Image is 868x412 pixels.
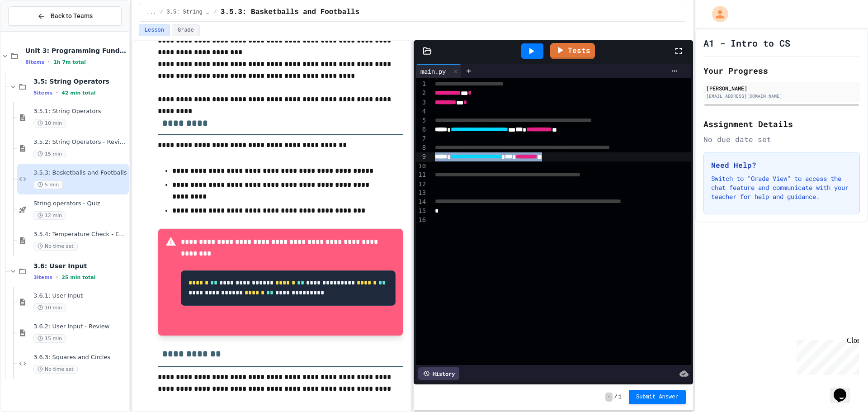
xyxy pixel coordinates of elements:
[4,4,62,57] div: Chat with us now!Close
[416,180,427,189] div: 12
[33,242,78,251] span: No time set
[33,303,66,312] span: 10 min
[8,6,122,26] button: Back to Teams
[61,90,95,96] span: 42 min total
[33,354,127,361] span: 3.6.3: Squares and Circles
[33,180,63,189] span: 5 min
[416,198,427,207] div: 14
[605,393,612,402] span: -
[416,162,427,171] div: 10
[416,125,427,134] div: 6
[629,390,686,404] button: Submit Answer
[33,77,127,85] span: 3.5: String Operators
[703,118,860,130] h2: Assignment Details
[214,9,217,16] span: /
[61,275,95,280] span: 25 min total
[636,393,679,401] span: Submit Answer
[48,58,50,66] span: •
[25,59,44,65] span: 8 items
[167,9,210,16] span: 3.5: String Operators
[706,93,857,99] div: [EMAIL_ADDRESS][DOMAIN_NAME]
[416,80,427,89] div: 1
[416,64,462,78] div: main.py
[416,98,427,107] div: 3
[416,152,427,161] div: 9
[33,108,127,115] span: 3.5.1: String Operators
[793,336,859,375] iframe: chat widget
[33,334,66,343] span: 15 min
[703,4,731,24] div: My Account
[33,138,127,146] span: 3.5.2: String Operators - Review
[416,207,427,216] div: 15
[33,90,52,96] span: 5 items
[33,262,127,270] span: 3.6: User Input
[53,59,86,65] span: 1h 7m total
[56,89,58,96] span: •
[706,84,857,92] div: [PERSON_NAME]
[416,216,427,225] div: 16
[33,231,127,238] span: 3.5.4: Temperature Check - Exit Ticket
[172,24,200,36] button: Grade
[221,7,359,18] span: 3.5.3: Basketballs and Footballs
[550,43,595,59] a: Tests
[33,275,52,280] span: 3 items
[418,367,459,380] div: History
[33,169,127,177] span: 3.5.3: Basketballs and Footballs
[416,107,427,116] div: 4
[416,116,427,125] div: 5
[33,200,127,208] span: String operators - Quiz
[416,89,427,98] div: 2
[416,143,427,152] div: 8
[416,134,427,143] div: 7
[139,24,170,36] button: Lesson
[614,393,618,401] span: /
[703,37,790,49] h1: A1 - Intro to CS
[711,160,852,170] h3: Need Help?
[160,9,163,16] span: /
[416,189,427,198] div: 13
[33,323,127,331] span: 3.6.2: User Input - Review
[33,150,66,158] span: 15 min
[711,174,852,201] p: Switch to "Grade View" to access the chat feature and communicate with your teacher for help and ...
[33,292,127,300] span: 3.6.1: User Input
[56,274,58,281] span: •
[33,365,78,374] span: No time set
[618,393,622,401] span: 1
[703,64,860,77] h2: Your Progress
[25,47,127,55] span: Unit 3: Programming Fundamentals
[416,66,450,76] div: main.py
[830,376,859,403] iframe: chat widget
[416,170,427,180] div: 11
[33,119,66,128] span: 10 min
[51,11,93,21] span: Back to Teams
[146,9,156,16] span: ...
[33,211,66,220] span: 12 min
[703,134,860,145] div: No due date set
